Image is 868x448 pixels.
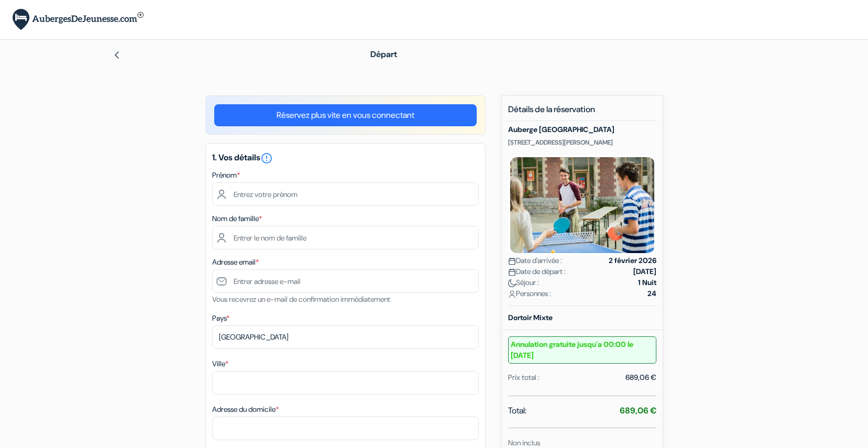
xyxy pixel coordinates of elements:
strong: 689,06 € [620,405,656,416]
strong: 24 [647,288,656,299]
label: Pays [212,313,229,324]
span: Départ [370,49,397,60]
small: Non inclus [508,438,540,447]
span: Date de départ : [508,266,566,277]
b: Dortoir Mixte [508,313,553,322]
img: AubergesDeJeunesse.com [13,9,144,30]
span: Date d'arrivée : [508,255,562,266]
label: Nom de famille [212,213,262,224]
h5: Auberge [GEOGRAPHIC_DATA] [508,125,656,134]
h5: 1. Vos détails [212,152,479,165]
input: Entrer le nom de famille [212,226,479,249]
strong: 2 février 2026 [609,255,656,266]
img: left_arrow.svg [113,51,121,59]
span: Personnes : [508,288,551,299]
label: Adresse du domicile [212,404,279,415]
img: calendar.svg [508,268,516,276]
strong: [DATE] [633,266,656,277]
img: user_icon.svg [508,290,516,298]
small: Annulation gratuite jusqu'a 00:00 le [DATE] [508,336,656,364]
small: Vous recevrez un e-mail de confirmation immédiatement [212,294,390,304]
input: Entrez votre prénom [212,182,479,206]
input: Entrer adresse e-mail [212,269,479,293]
div: 689,06 € [625,372,656,383]
img: calendar.svg [508,257,516,265]
span: Séjour : [508,277,539,288]
p: [STREET_ADDRESS][PERSON_NAME] [508,138,656,147]
span: Total: [508,405,526,417]
img: moon.svg [508,279,516,287]
a: Réservez plus vite en vous connectant [214,104,477,126]
div: Prix total : [508,372,540,383]
label: Ville [212,358,228,369]
i: error_outline [260,152,273,165]
strong: 1 Nuit [638,277,656,288]
a: error_outline [260,152,273,163]
label: Prénom [212,170,240,181]
h5: Détails de la réservation [508,104,656,121]
label: Adresse email [212,257,259,268]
